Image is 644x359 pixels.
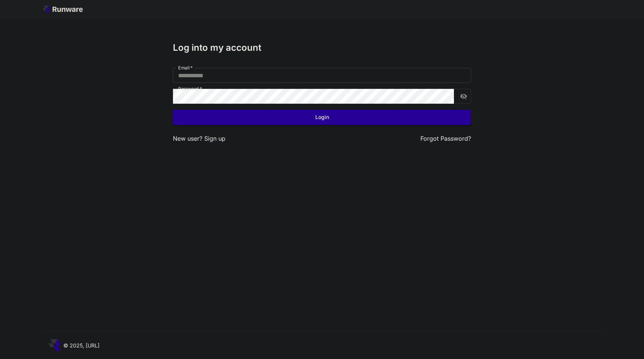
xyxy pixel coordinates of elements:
[63,341,100,349] p: © 2025, [URL]
[173,134,225,143] p: New user?
[420,134,471,143] button: Forgot Password?
[173,110,471,125] button: Login
[204,134,225,143] button: Sign up
[178,85,202,92] label: Password
[457,90,470,103] button: toggle password visibility
[173,43,471,53] h3: Log into my account
[178,65,193,71] label: Email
